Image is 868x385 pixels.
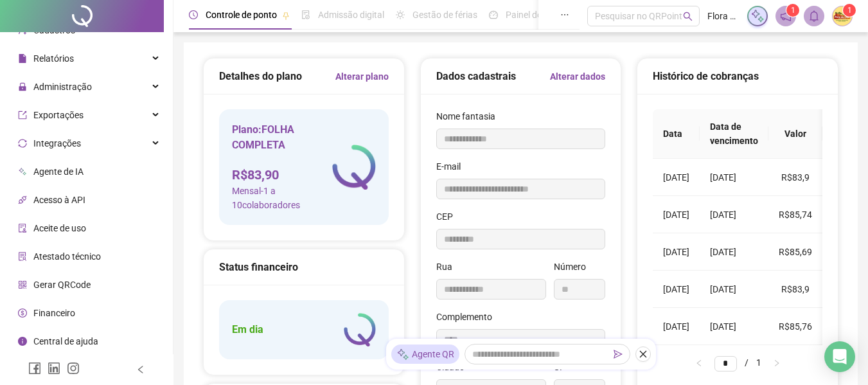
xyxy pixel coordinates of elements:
[768,308,822,345] td: R$85,76
[396,10,405,19] span: sun
[136,365,145,374] span: left
[653,68,822,84] div: Histórico de cobranças
[768,159,822,196] td: R$83,9
[700,196,768,233] td: [DATE]
[773,359,781,367] span: right
[189,10,198,19] span: clock-circle
[653,308,700,345] td: [DATE]
[766,355,787,371] li: Próxima página
[843,4,856,17] sup: Atualize o seu contato no menu Meus Dados
[554,260,594,274] label: Número
[18,111,27,120] span: export
[560,10,569,19] span: ellipsis
[653,233,700,271] td: [DATE]
[335,69,389,84] a: Alterar plano
[232,184,332,212] span: Mensal - 1 a 10 colaboradores
[301,10,310,19] span: file-done
[786,4,799,17] sup: 1
[436,260,461,274] label: Rua
[396,348,409,361] img: sparkle-icon.fc2bf0ac1784a2077858766a79e2daf3.svg
[344,313,376,346] img: logo-atual-colorida-simples.ef1a4d5a9bda94f4ab63.png
[695,359,703,367] span: left
[653,159,700,196] td: [DATE]
[18,195,27,204] span: api
[766,355,787,371] button: right
[48,362,60,375] span: linkedin
[653,271,700,308] td: [DATE]
[18,54,27,63] span: file
[700,233,768,271] td: [DATE]
[33,308,75,318] span: Financeiro
[791,6,795,15] span: 1
[219,259,389,275] div: Status financeiro
[639,350,648,359] span: close
[750,9,765,23] img: sparkle-icon.fc2bf0ac1784a2077858766a79e2daf3.svg
[714,355,761,371] li: 1/1
[33,251,101,262] span: Atestado técnico
[780,10,792,22] span: notification
[436,310,500,324] label: Complemento
[745,357,748,368] span: /
[318,10,384,20] span: Admissão digital
[707,9,740,23] span: Flora do Caju
[18,309,27,318] span: dollar
[206,10,277,20] span: Controle de ponto
[33,166,84,177] span: Agente de IA
[436,69,516,84] h5: Dados cadastrais
[67,362,80,375] span: instagram
[436,159,469,174] label: E-mail
[700,308,768,345] td: [DATE]
[689,355,709,371] button: left
[33,223,86,233] span: Aceite de uso
[18,280,27,289] span: qrcode
[768,109,822,159] th: Valor
[28,362,41,375] span: facebook
[768,271,822,308] td: R$83,9
[700,271,768,308] td: [DATE]
[768,196,822,233] td: R$85,74
[18,337,27,346] span: info-circle
[824,341,855,372] div: Open Intercom Messenger
[18,82,27,91] span: lock
[506,10,556,20] span: Painel do DP
[232,322,263,337] h5: Em dia
[18,139,27,148] span: sync
[847,6,852,15] span: 1
[33,110,84,120] span: Exportações
[489,10,498,19] span: dashboard
[700,109,768,159] th: Data de vencimento
[436,109,504,123] label: Nome fantasia
[33,280,91,290] span: Gerar QRCode
[33,195,85,205] span: Acesso à API
[33,53,74,64] span: Relatórios
[683,12,693,21] span: search
[18,252,27,261] span: solution
[18,224,27,233] span: audit
[808,10,820,22] span: bell
[282,12,290,19] span: pushpin
[614,350,623,359] span: send
[412,10,477,20] span: Gestão de férias
[232,166,332,184] h4: R$ 83,90
[219,69,302,84] h5: Detalhes do plano
[436,210,461,224] label: CEP
[33,82,92,92] span: Administração
[232,122,332,153] h5: Plano: FOLHA COMPLETA
[653,196,700,233] td: [DATE]
[391,345,459,364] div: Agente QR
[33,138,81,148] span: Integrações
[332,145,376,190] img: logo-atual-colorida-simples.ef1a4d5a9bda94f4ab63.png
[550,69,605,84] a: Alterar dados
[833,6,852,26] img: 84266
[33,336,98,346] span: Central de ajuda
[689,355,709,371] li: Página anterior
[768,233,822,271] td: R$85,69
[653,109,700,159] th: Data
[700,159,768,196] td: [DATE]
